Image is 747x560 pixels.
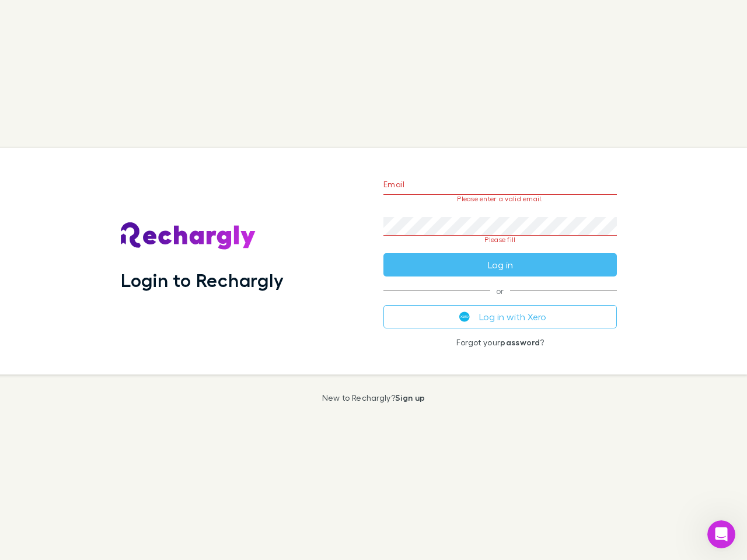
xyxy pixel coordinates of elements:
[121,269,284,291] h1: Login to Rechargly
[121,222,256,250] img: Rechargly's Logo
[383,253,617,276] button: Log in
[707,520,735,548] iframe: Intercom live chat
[395,393,425,402] a: Sign up
[383,195,617,203] p: Please enter a valid email.
[383,236,617,244] p: Please fill
[383,290,617,291] span: or
[383,305,617,328] button: Log in with Xero
[322,393,425,402] p: New to Rechargly?
[383,338,617,347] p: Forgot your ?
[500,337,540,347] a: password
[459,311,470,322] img: Xero's logo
